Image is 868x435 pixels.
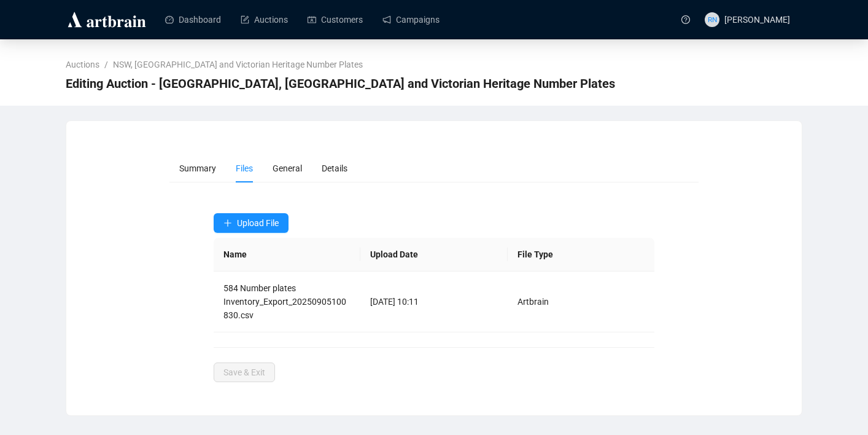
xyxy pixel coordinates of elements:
th: Name [214,238,361,272]
iframe: Intercom live chat [826,393,856,423]
td: [DATE] 10:11 [360,272,508,332]
a: Customers [308,4,363,36]
th: Upload Date [360,238,508,272]
span: question-circle [681,15,690,24]
button: Upload File [214,213,289,233]
span: plus [223,219,232,227]
span: [PERSON_NAME] [724,15,790,25]
button: Save & Exit [214,362,275,382]
span: Details [322,163,347,173]
a: Auctions [63,58,102,71]
span: Editing Auction - NSW, ACT and Victorian Heritage Number Plates [66,74,615,93]
a: NSW, [GEOGRAPHIC_DATA] and Victorian Heritage Number Plates [110,58,365,71]
li: / [104,58,108,71]
a: Campaigns [382,4,440,36]
span: Artbrain [517,297,549,307]
span: Upload File [237,218,279,228]
span: RN [707,14,717,25]
img: logo [66,10,148,29]
span: Files [236,163,253,173]
span: General [273,163,302,173]
td: 584 Number plates Inventory_Export_20250905100830.csv [214,272,361,332]
a: Dashboard [165,4,221,36]
span: Summary [179,163,216,173]
th: File Type [508,238,655,272]
a: Auctions [241,4,288,36]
